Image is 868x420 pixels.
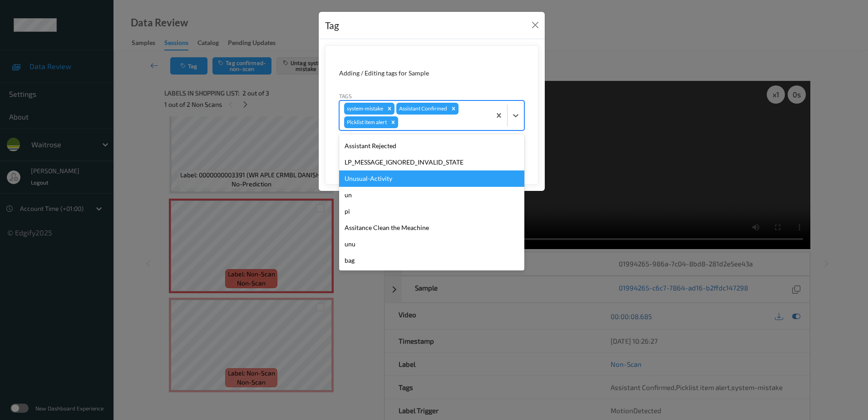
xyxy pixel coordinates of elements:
[344,103,385,115] div: system-mistake
[325,18,339,33] div: Tag
[388,116,398,128] div: Remove Picklist item alert
[396,103,449,115] div: Assistant Confirmed
[529,19,542,31] button: Close
[339,236,524,252] div: unu
[385,103,395,115] div: Remove system-mistake
[344,116,388,128] div: Picklist item alert
[339,187,524,203] div: un
[339,138,524,154] div: Assistant Rejected
[449,103,459,115] div: Remove Assistant Confirmed
[339,203,524,220] div: pi
[339,92,352,100] label: Tags
[339,252,524,269] div: bag
[339,154,524,170] div: LP_MESSAGE_IGNORED_INVALID_STATE
[339,220,524,236] div: Assitance Clean the Meachine
[339,69,524,78] div: Adding / Editing tags for Sample
[339,170,524,187] div: Unusual-Activity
